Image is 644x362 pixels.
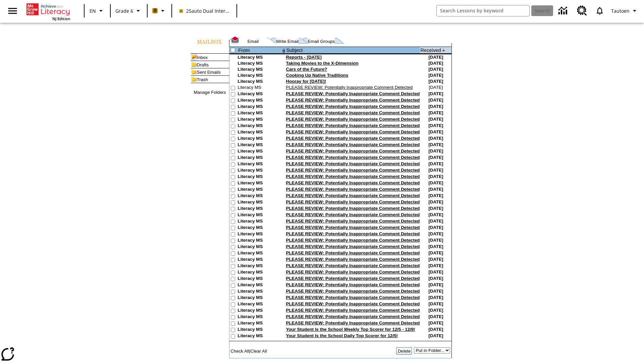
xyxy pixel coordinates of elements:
button: Profile/Settings [608,5,641,17]
nobr: [DATE] [428,136,443,141]
td: Literacy MS [238,142,281,148]
a: PLEASE REVIEW: Potentially Inappropriate Comment Detected [286,180,420,185]
td: Literacy MS [238,67,281,73]
nobr: [DATE] [428,295,443,300]
td: Literacy MS [238,123,281,129]
a: Trash [197,77,208,82]
a: PLEASE REVIEW: Potentially Inappropriate Comment Detected [286,161,420,166]
a: Check All [230,349,249,354]
td: Literacy MS [238,231,281,238]
button: Grade: Grade 6, Select a grade [113,5,145,17]
td: Literacy MS [238,269,281,276]
span: 25auto Dual International [179,7,229,14]
a: Subject [286,48,303,53]
nobr: [DATE] [428,61,443,66]
td: Literacy MS [238,199,281,206]
a: PLEASE REVIEW: Potentially Inappropriate Comment Detected [286,199,420,204]
input: search field [437,5,529,16]
nobr: [DATE] [428,129,443,134]
a: PLEASE REVIEW: Potentially Inappropriate Comment Detected [286,314,420,319]
nobr: [DATE] [428,327,443,332]
td: Literacy MS [238,327,281,333]
td: Literacy MS [238,301,281,308]
nobr: [DATE] [428,263,443,268]
a: PLEASE REVIEW: Potentially Inappropriate Comment Detected [286,168,420,173]
td: Literacy MS [238,79,281,85]
nobr: [DATE] [428,91,443,96]
button: Language: EN, Select a language [87,5,108,17]
td: Literacy MS [238,276,281,282]
nobr: [DATE] [428,168,443,173]
span: EN [90,7,96,14]
a: Drafts [197,62,209,67]
td: Literacy MS [238,91,281,98]
nobr: [DATE] [428,333,443,338]
span: Tautoen [611,7,630,14]
a: PLEASE REVIEW: Potentially Inappropriate Comment Detected [286,320,420,325]
div: Home [26,2,70,21]
nobr: [DATE] [428,276,443,281]
a: PLEASE REVIEW: Potentially Inappropriate Comment Detected [286,117,420,122]
nobr: [DATE] [428,55,443,60]
a: PLEASE REVIEW: Potentially Inappropriate Comment Detected [286,301,420,306]
a: Notifications [591,2,608,19]
td: Literacy MS [238,168,281,174]
a: Cooking Up Native Traditions [286,73,348,78]
td: Literacy MS [238,85,281,91]
a: Reports - [DATE] [286,55,322,60]
nobr: [DATE] [428,110,443,115]
td: Literacy MS [238,314,281,320]
nobr: [DATE] [428,244,443,249]
td: Literacy MS [238,98,281,104]
button: Open side menu [3,1,22,21]
td: Literacy MS [238,295,281,301]
a: PLEASE REVIEW: Potentially Inappropriate Comment Detected [286,123,420,128]
td: Literacy MS [238,117,281,123]
a: PLEASE REVIEW: Potentially Inappropriate Comment Detected [286,295,420,300]
nobr: [DATE] [428,193,443,198]
nobr: [DATE] [428,238,443,243]
a: PLEASE REVIEW: Potentially Inappropriate Comment Detected [286,104,420,109]
a: PLEASE REVIEW: Potentially Inappropriate Comment Detected [286,136,420,141]
nobr: [DATE] [428,155,443,160]
td: Literacy MS [238,257,281,263]
a: PLEASE REVIEW: Potentially Inappropriate Comment Detected [286,225,420,230]
nobr: [DATE] [428,187,443,192]
td: Literacy MS [238,308,281,314]
nobr: [DATE] [428,257,443,262]
span: NJ Edition [52,16,70,21]
a: PLEASE REVIEW: Potentially Inappropriate Comment Detected [286,244,420,249]
nobr: [DATE] [428,123,443,128]
a: PLEASE REVIEW: Potentially Inappropriate Comment Detected [286,219,420,224]
td: Literacy MS [238,244,281,250]
td: Literacy MS [238,250,281,257]
nobr: [DATE] [428,320,443,325]
a: PLEASE REVIEW: Potentially Inappropriate Comment Detected [286,289,420,294]
nobr: [DATE] [428,219,443,224]
a: PLEASE REVIEW: Potentially Inappropriate Comment Detected [286,238,420,243]
span: B [154,6,157,15]
td: Literacy MS [238,161,281,168]
td: Literacy MS [238,238,281,244]
a: Sent Emails [197,70,221,75]
img: arrow_down.gif [442,49,445,52]
nobr: [DATE] [428,98,443,103]
nobr: [DATE] [428,180,443,185]
img: folder_icon_pick.gif [191,54,197,61]
a: PLEASE REVIEW: Potentially Inappropriate Comment Detected [286,85,413,90]
a: PLEASE REVIEW: Potentially Inappropriate Comment Detected [286,98,420,103]
a: PLEASE REVIEW: Potentially Inappropriate Comment Detected [286,206,420,211]
span: Grade 6 [115,7,133,14]
nobr: [DATE] [428,117,443,122]
td: | [229,347,293,355]
a: PLEASE REVIEW: Potentially Inappropriate Comment Detected [286,110,420,115]
img: attach file [282,47,286,53]
nobr: [DATE] [428,148,443,154]
td: Literacy MS [238,263,281,269]
a: Email Groups [308,39,335,44]
td: Literacy MS [238,61,281,67]
nobr: [DATE] [428,206,443,211]
a: PLEASE REVIEW: Potentially Inappropriate Comment Detected [286,148,420,154]
a: PLEASE REVIEW: Potentially Inappropriate Comment Detected [286,231,420,236]
a: PLEASE REVIEW: Potentially Inappropriate Comment Detected [286,269,420,275]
